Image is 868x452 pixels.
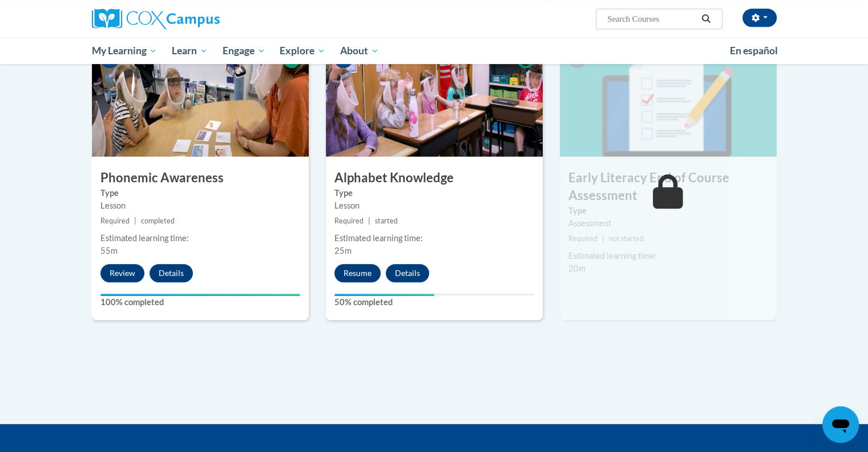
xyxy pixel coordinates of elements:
[334,264,381,282] button: Resume
[375,217,398,225] span: started
[822,406,859,443] iframe: Button to launch messaging window
[272,38,333,64] a: Explore
[100,294,300,296] div: Your progress
[75,38,794,64] div: Main menu
[560,169,777,205] h3: Early Literacy End of Course Assessment
[568,234,597,243] span: Required
[100,187,300,199] label: Type
[223,44,265,58] span: Engage
[334,232,534,245] div: Estimated learning time:
[100,296,300,309] label: 100% completed
[386,264,429,282] button: Details
[100,232,300,245] div: Estimated learning time:
[100,199,300,212] div: Lesson
[91,44,157,58] span: My Learning
[334,246,352,255] span: 25m
[568,205,768,217] label: Type
[568,250,768,262] div: Estimated learning time:
[334,199,534,212] div: Lesson
[326,42,543,157] img: Course Image
[326,169,543,187] h3: Alphabet Knowledge
[150,264,193,282] button: Details
[92,9,309,29] a: Cox Campus
[722,39,785,63] a: En español
[602,234,604,243] span: |
[92,42,309,157] img: Course Image
[568,217,768,230] div: Assessment
[742,9,777,27] button: Account Settings
[134,217,136,225] span: |
[606,12,697,26] input: Search Courses
[92,169,309,187] h3: Phonemic Awareness
[333,38,386,64] a: About
[141,217,175,225] span: completed
[334,187,534,199] label: Type
[100,246,118,255] span: 55m
[730,45,778,57] span: En español
[215,38,273,64] a: Engage
[100,264,144,282] button: Review
[334,296,534,309] label: 50% completed
[340,44,379,58] span: About
[172,44,208,58] span: Learn
[697,12,714,26] button: Search
[334,294,434,296] div: Your progress
[368,217,370,225] span: |
[92,9,220,29] img: Cox Campus
[568,263,586,273] span: 20m
[84,38,165,64] a: My Learning
[334,217,364,225] span: Required
[280,44,325,58] span: Explore
[100,217,130,225] span: Required
[560,42,777,157] img: Course Image
[164,38,215,64] a: Learn
[609,234,644,243] span: not started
